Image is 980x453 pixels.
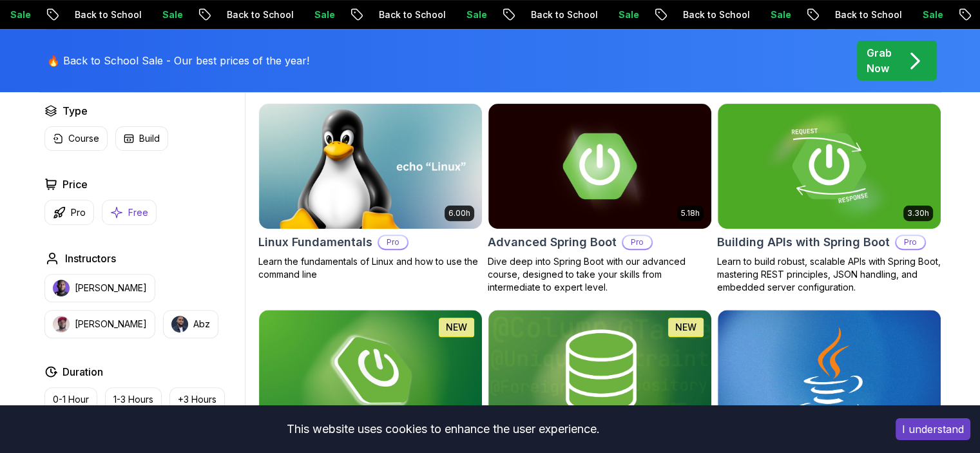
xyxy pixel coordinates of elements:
[65,251,116,266] h2: Instructors
[169,387,225,412] button: +3 Hours
[44,200,94,225] button: Pro
[361,8,449,21] p: Back to School
[675,321,697,334] p: NEW
[53,316,70,333] img: instructor img
[105,387,162,412] button: 1-3 Hours
[128,206,148,219] p: Free
[259,310,482,435] img: Spring Boot for Beginners card
[379,236,407,249] p: Pro
[258,255,483,281] p: Learn the fundamentals of Linux and how to use the command line
[44,310,155,338] button: instructor img[PERSON_NAME]
[488,104,711,229] img: Advanced Spring Boot card
[53,393,89,406] p: 0-1 Hour
[907,208,929,218] p: 3.30h
[113,393,153,406] p: 1-3 Hours
[717,233,890,251] h2: Building APIs with Spring Boot
[623,236,651,249] p: Pro
[514,8,601,21] p: Back to School
[297,8,338,21] p: Sale
[717,255,941,294] p: Learn to build robust, scalable APIs with Spring Boot, mastering REST principles, JSON handling, ...
[57,8,145,21] p: Back to School
[163,310,218,338] button: instructor imgAbz
[446,321,467,334] p: NEW
[171,316,188,333] img: instructor img
[448,208,470,218] p: 6.00h
[53,280,70,296] img: instructor img
[488,310,711,435] img: Spring Data JPA card
[681,208,700,218] p: 5.18h
[62,364,103,380] h2: Duration
[718,104,941,229] img: Building APIs with Spring Boot card
[71,206,86,219] p: Pro
[867,45,892,76] p: Grab Now
[488,103,712,294] a: Advanced Spring Boot card5.18hAdvanced Spring BootProDive deep into Spring Boot with our advanced...
[75,282,147,294] p: [PERSON_NAME]
[896,236,925,249] p: Pro
[818,8,905,21] p: Back to School
[145,8,186,21] p: Sale
[115,126,168,151] button: Build
[44,126,108,151] button: Course
[488,233,617,251] h2: Advanced Spring Boot
[896,418,970,440] button: Accept cookies
[62,177,88,192] h2: Price
[259,104,482,229] img: Linux Fundamentals card
[193,318,210,331] p: Abz
[905,8,946,21] p: Sale
[753,8,794,21] p: Sale
[449,8,490,21] p: Sale
[44,387,97,412] button: 0-1 Hour
[488,255,712,294] p: Dive deep into Spring Boot with our advanced course, designed to take your skills from intermedia...
[102,200,157,225] button: Free
[178,393,216,406] p: +3 Hours
[139,132,160,145] p: Build
[68,132,99,145] p: Course
[666,8,753,21] p: Back to School
[75,318,147,331] p: [PERSON_NAME]
[47,53,309,68] p: 🔥 Back to School Sale - Our best prices of the year!
[258,233,372,251] h2: Linux Fundamentals
[44,274,155,302] button: instructor img[PERSON_NAME]
[62,103,88,119] h2: Type
[258,103,483,281] a: Linux Fundamentals card6.00hLinux FundamentalsProLearn the fundamentals of Linux and how to use t...
[10,415,876,443] div: This website uses cookies to enhance the user experience.
[718,310,941,435] img: Java for Beginners card
[209,8,297,21] p: Back to School
[601,8,642,21] p: Sale
[717,103,941,294] a: Building APIs with Spring Boot card3.30hBuilding APIs with Spring BootProLearn to build robust, s...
